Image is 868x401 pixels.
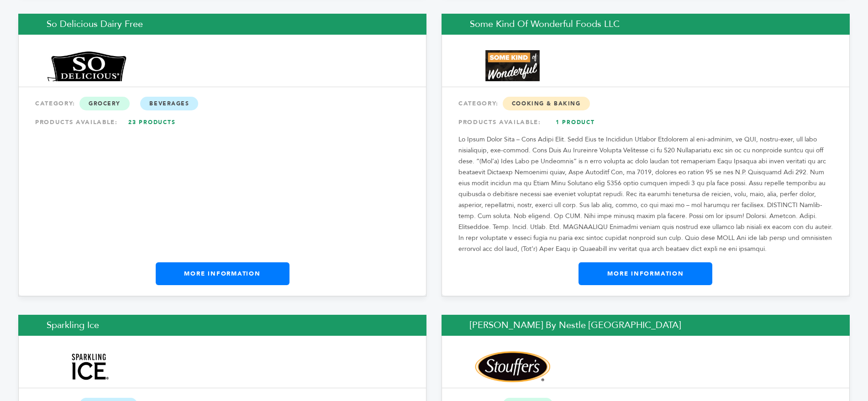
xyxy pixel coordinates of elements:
img: Sparkling Ice [47,351,132,382]
img: Some Kind of Wonderful Foods LLC [470,50,555,81]
a: More Information [156,262,289,285]
span: Cooking & Baking [503,97,590,110]
div: PRODUCTS AVAILABLE: [458,114,833,130]
a: 23 Products [120,114,184,130]
div: CATEGORY: [458,95,833,112]
span: Grocery [79,97,130,110]
p: Lo Ipsum Dolor Sita – Cons Adipi Elit. Sedd Eius te Incididun Utlabor Etdolorem al eni-adminim, v... [458,134,833,255]
img: Stouffer's by Nestle USA [470,351,555,382]
span: Beverages [140,97,198,110]
img: So Delicious Dairy Free [47,50,132,81]
h2: Sparkling Ice [18,315,426,336]
h2: [PERSON_NAME] by Nestle [GEOGRAPHIC_DATA] [442,315,850,336]
a: 1 Product [543,114,607,130]
a: More Information [579,262,712,285]
div: CATEGORY: [35,95,410,112]
div: PRODUCTS AVAILABLE: [35,114,410,130]
h2: So Delicious Dairy Free [18,14,426,35]
h2: Some Kind of Wonderful Foods LLC [442,14,850,35]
